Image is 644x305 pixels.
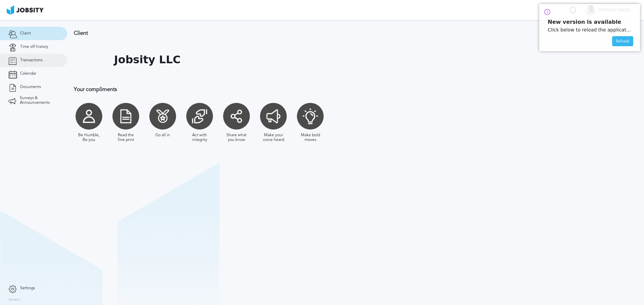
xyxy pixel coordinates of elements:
[8,298,21,302] label: Version:
[114,54,180,66] h1: Jobsity LLC
[114,133,138,142] div: Read the fine print
[188,133,211,142] div: Act with integrity
[582,3,637,17] button: S[PERSON_NAME]
[20,85,41,89] span: Documents
[548,27,632,32] p: Click below to reload the application
[612,36,633,46] button: Refresh
[548,19,632,25] p: New version is available
[74,86,438,92] h3: Your compliments
[155,133,170,138] div: Go all in
[74,30,438,36] h3: Client
[77,133,101,142] div: Be Humble, Be you
[299,133,322,142] div: Make bold moves
[262,133,285,142] div: Make your voice heard
[7,5,44,15] img: ab4bad089aa723f57921c736e9817d99.png
[20,286,35,291] span: Settings
[20,58,43,63] span: Transactions
[20,45,48,49] span: Time off history
[20,71,36,76] span: Calendar
[20,31,31,36] span: Client
[225,133,248,142] div: Share what you know
[612,36,633,47] div: Refresh
[20,96,59,105] span: Surveys & Announcements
